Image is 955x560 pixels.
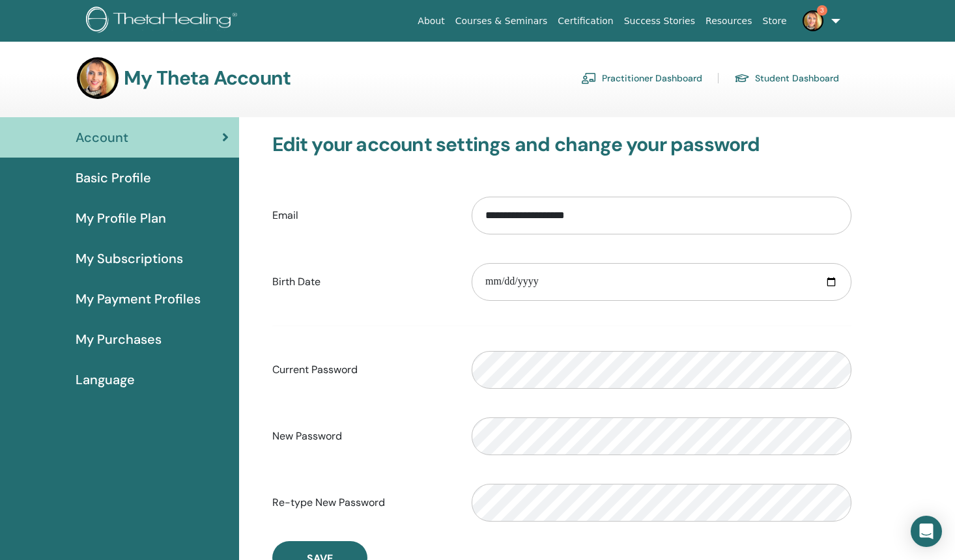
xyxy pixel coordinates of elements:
[76,289,201,309] span: My Payment Profiles
[412,9,449,33] a: About
[86,7,242,36] img: logo.png
[76,370,135,389] span: Language
[263,490,462,515] label: Re-type New Password
[619,9,700,33] a: Success Stories
[552,9,618,33] a: Certification
[76,329,162,349] span: My Purchases
[76,128,128,147] span: Account
[124,66,291,90] h3: My Theta Account
[803,10,823,31] img: default.jpg
[734,68,839,89] a: Student Dashboard
[263,270,462,294] label: Birth Date
[581,68,702,89] a: Practitioner Dashboard
[263,203,462,228] label: Email
[272,133,852,156] h3: Edit your account settings and change your password
[700,9,758,33] a: Resources
[77,57,119,99] img: default.jpg
[263,357,462,382] label: Current Password
[911,516,942,547] div: Open Intercom Messenger
[817,5,827,16] span: 3
[581,72,597,84] img: chalkboard-teacher.svg
[76,208,166,228] span: My Profile Plan
[76,168,151,188] span: Basic Profile
[76,249,183,268] span: My Subscriptions
[263,424,462,449] label: New Password
[758,9,792,33] a: Store
[450,9,553,33] a: Courses & Seminars
[734,73,750,84] img: graduation-cap.svg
